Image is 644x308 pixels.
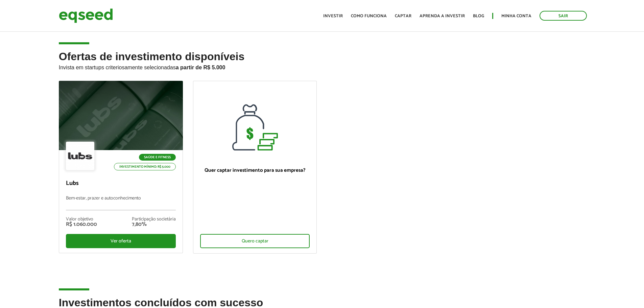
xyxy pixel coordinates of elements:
[351,14,387,18] a: Como funciona
[176,65,225,70] strong: a partir de R$ 5.000
[501,14,531,18] a: Minha conta
[59,51,586,81] h2: Ofertas de investimento disponíveis
[66,217,97,222] div: Valor objetivo
[473,14,484,18] a: Blog
[59,63,586,71] p: Invista em startups criteriosamente selecionadas
[59,7,113,25] img: EqSeed
[114,163,176,170] p: Investimento mínimo: R$ 5.000
[66,180,176,187] p: Lubs
[540,11,587,21] a: Sair
[200,167,310,173] p: Quer captar investimento para sua empresa?
[132,222,176,227] div: 7,80%
[193,81,317,254] a: Quer captar investimento para sua empresa? Quero captar
[66,234,176,248] div: Ver oferta
[139,154,176,161] p: Saúde e Fitness
[395,14,411,18] a: Captar
[132,217,176,222] div: Participação societária
[420,14,465,18] a: Aprenda a investir
[66,222,97,227] div: R$ 1.060.000
[59,81,183,253] a: Saúde e Fitness Investimento mínimo: R$ 5.000 Lubs Bem-estar, prazer e autoconhecimento Valor obj...
[200,234,310,248] div: Quero captar
[323,14,343,18] a: Investir
[66,196,176,210] p: Bem-estar, prazer e autoconhecimento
